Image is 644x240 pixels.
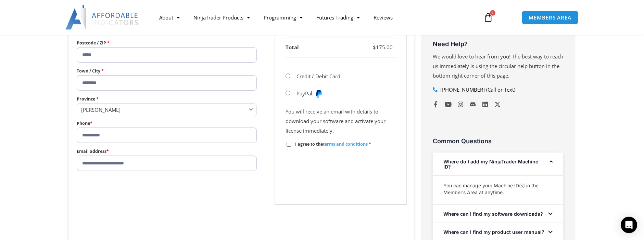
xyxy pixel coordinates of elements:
label: Phone [77,119,257,128]
a: Programming [257,10,310,25]
strong: Total [286,44,299,51]
a: MEMBERS AREA [521,11,579,25]
a: Where can I find my product user manual? [443,229,544,235]
label: Email address [77,147,257,156]
span: $ [373,44,376,51]
a: NinjaTrader Products [187,10,257,25]
label: Postcode / ZIP [77,39,257,47]
nav: Menu [152,10,476,25]
span: I agree to the [295,141,368,147]
img: LogoAI | Affordable Indicators – NinjaTrader [65,5,139,30]
div: Where do I add my NinjaTrader Machine ID? [433,152,563,175]
iframe: PayPal [286,160,396,196]
img: PayPal [315,90,323,98]
a: Reviews [367,10,400,25]
span: [PHONE_NUMBER] (Call or Text) [439,85,515,95]
a: Where can I find my software downloads? [443,211,543,217]
span: MEMBERS AREA [529,15,571,20]
label: Credit / Debit Card [296,73,340,80]
a: About [152,10,187,25]
span: Avellino [81,106,247,113]
a: Where do I add my NinjaTrader Machine ID? [443,159,538,170]
label: PayPal [296,90,323,97]
bdi: 175.00 [373,44,393,51]
a: 1 [473,8,503,27]
div: Open Intercom Messenger [621,217,637,233]
a: terms and conditions [323,141,368,147]
span: We would love to hear from you! The best way to reach us immediately is using the circular help b... [433,53,563,79]
input: I agree to theterms and conditions * [287,142,291,147]
a: Futures Trading [310,10,367,25]
p: You can manage your Machine ID(s) in the Member’s Area at anytime. [443,182,553,196]
span: 1 [490,10,495,16]
h3: Need Help? [433,40,563,48]
div: Where can I find my software downloads? [433,205,563,223]
label: Province [77,95,257,103]
abbr: required [369,141,371,147]
h3: Common Questions [433,137,563,145]
span: Province [77,103,257,116]
label: Town / City [77,67,257,75]
p: You will receive an email with details to download your software and activate your license immedi... [286,107,396,136]
div: Where do I add my NinjaTrader Machine ID? [433,175,563,204]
